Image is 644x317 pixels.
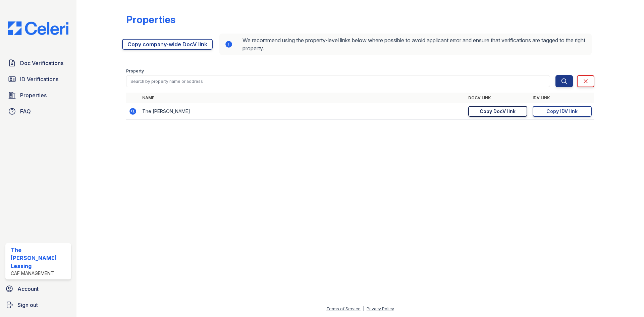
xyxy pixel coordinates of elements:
span: FAQ [20,107,31,115]
span: Doc Verifications [20,59,63,67]
a: Privacy Policy [367,306,394,311]
a: Sign out [3,298,74,312]
div: We recommend using the property-level links below where possible to avoid applicant error and ens... [219,34,592,55]
th: DocV Link [466,93,530,103]
div: | [363,306,364,311]
span: Account [17,285,39,293]
div: Properties [126,13,175,25]
a: Properties [5,89,71,102]
div: Copy IDV link [546,108,578,115]
a: Copy company-wide DocV link [122,39,213,50]
a: Doc Verifications [5,56,71,70]
div: CAF Management [11,270,68,277]
td: The [PERSON_NAME] [140,103,466,120]
th: Name [140,93,466,103]
a: FAQ [5,105,71,118]
a: Account [3,282,74,296]
a: Copy IDV link [533,106,592,117]
span: Sign out [17,301,38,309]
span: Properties [20,91,47,99]
a: Copy DocV link [468,106,527,117]
a: ID Verifications [5,72,71,86]
th: IDV Link [530,93,594,103]
input: Search by property name or address [126,75,550,87]
label: Property [126,68,144,74]
span: ID Verifications [20,75,58,83]
a: Terms of Service [326,306,361,311]
img: CE_Logo_Blue-a8612792a0a2168367f1c8372b55b34899dd931a85d93a1a3d3e32e68fde9ad4.png [3,21,74,35]
div: The [PERSON_NAME] Leasing [11,246,68,270]
div: Copy DocV link [480,108,516,115]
